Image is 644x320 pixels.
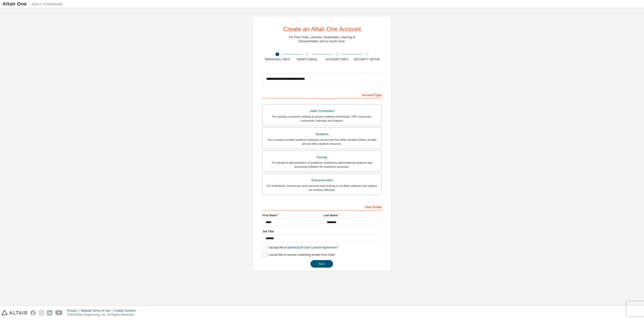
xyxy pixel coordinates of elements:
label: Job Title [262,229,382,233]
div: Your Profile [262,203,382,211]
div: Security Setup [352,57,382,61]
label: Last Name [324,213,382,217]
div: Personal Info [262,57,292,61]
div: Website Terms of Use [81,309,114,313]
label: First Name [262,213,320,217]
div: For existing customers looking to access software downloads, HPC resources, community, trainings ... [266,115,378,123]
div: For currently enrolled students looking to access the free Altair Student Edition bundle and all ... [266,138,378,146]
div: Altair Customers [266,108,378,115]
div: For faculty & administrators of academic institutions administering students and accessing softwa... [266,161,378,169]
div: Faculty [266,154,378,161]
label: I would like to receive marketing emails from Altair [262,253,335,257]
img: linkedin.svg [47,310,52,315]
p: © 2025 Altair Engineering, Inc. All Rights Reserved. [67,313,139,317]
img: altair_logo.svg [2,310,27,315]
div: Privacy [67,309,81,313]
div: Verify Email [292,57,322,61]
button: Next [310,260,333,268]
div: For individuals, businesses and everyone else looking to try Altair software and explore our prod... [266,184,378,192]
div: Account Type [262,91,382,99]
a: Academic End-User License Agreement [284,246,337,249]
div: Cookie Consent [114,309,138,313]
img: facebook.svg [30,310,36,315]
img: youtube.svg [55,310,63,315]
img: Altair One [3,2,65,7]
div: Account Info [322,57,352,61]
div: Students [266,131,378,138]
label: I accept the [262,245,337,250]
img: instagram.svg [39,310,44,315]
div: Everyone else [266,177,378,184]
div: For Free Trials, Licenses, Downloads, Learning & Documentation and so much more. [289,35,355,43]
div: Create an Altair One Account [283,26,361,32]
